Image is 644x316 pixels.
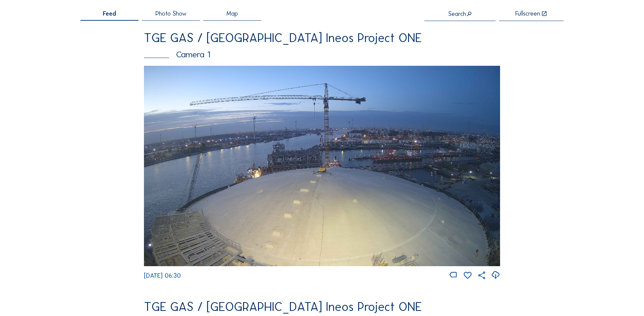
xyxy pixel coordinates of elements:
div: TGE GAS / [GEOGRAPHIC_DATA] Ineos Project ONE [144,32,500,44]
img: Image [144,66,500,266]
span: Photo Show [155,11,186,17]
div: Fullscreen [515,11,540,17]
span: Map [226,11,238,17]
span: Feed [103,11,116,17]
span: [DATE] 06:30 [144,272,181,279]
div: Camera 1 [144,50,500,59]
div: TGE GAS / [GEOGRAPHIC_DATA] Ineos Project ONE [144,301,500,313]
